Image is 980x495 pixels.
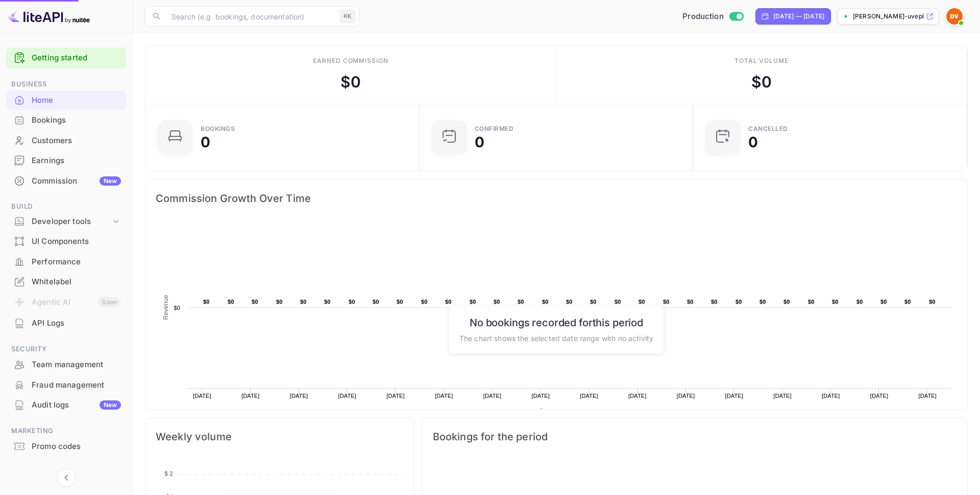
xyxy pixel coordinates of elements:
div: Earnings [32,155,121,167]
div: Promo codes [6,437,126,457]
text: [DATE] [483,393,502,399]
div: Whitelabel [32,276,121,288]
div: [DATE] — [DATE] [773,12,824,21]
div: CANCELLED [748,126,788,132]
div: Home [32,95,121,106]
a: Promo codes [6,437,126,456]
text: $0 [783,299,790,305]
text: $0 [494,299,500,305]
div: 0 [475,135,484,149]
div: Fraud management [6,375,126,395]
text: $0 [324,299,331,305]
text: [DATE] [435,393,453,399]
span: Marketing [6,425,126,437]
div: Developer tools [6,213,126,231]
a: Home [6,91,126,109]
a: Audit logsNew [6,395,126,414]
text: [DATE] [580,393,598,399]
div: $ 0 [340,71,361,94]
text: [DATE] [338,393,356,399]
text: $0 [929,299,936,305]
text: [DATE] [628,393,647,399]
div: Home [6,91,126,110]
text: [DATE] [725,393,743,399]
text: $0 [445,299,452,305]
div: Developer tools [32,216,111,228]
div: Audit logs [32,399,121,411]
text: $0 [736,299,742,305]
div: New [100,400,121,410]
a: Fraud management [6,375,126,394]
text: $0 [228,299,234,305]
text: [DATE] [677,393,695,399]
div: Bookings [6,110,126,130]
text: $0 [856,299,863,305]
div: Getting started [6,48,126,69]
a: Bookings [6,110,126,129]
text: $0 [470,299,476,305]
div: Earnings [6,151,126,171]
text: $0 [615,299,621,305]
text: $0 [639,299,645,305]
tspan: $ 2 [164,470,173,477]
text: Revenue [162,295,169,320]
span: Commission Growth Over Time [156,190,957,207]
text: $0 [349,299,355,305]
text: $0 [808,299,815,305]
text: $0 [300,299,307,305]
div: API Logs [32,318,121,329]
button: Collapse navigation [57,468,76,487]
div: Team management [6,355,126,375]
a: UI Components [6,232,126,251]
div: 0 [748,135,758,149]
text: [DATE] [193,393,211,399]
div: Confirmed [475,126,514,132]
text: [DATE] [773,393,792,399]
div: UI Components [6,232,126,252]
span: Build [6,201,126,212]
text: $0 [397,299,403,305]
text: [DATE] [870,393,889,399]
div: Earned commission [313,56,388,65]
div: New [100,176,121,186]
text: $0 [880,299,887,305]
text: $0 [252,299,258,305]
div: Performance [32,256,121,268]
span: Bookings for the period [433,429,957,445]
text: $0 [832,299,839,305]
input: Search (e.g. bookings, documentation) [165,6,336,27]
text: $0 [518,299,524,305]
text: $0 [542,299,549,305]
img: Dennis Vichikov [946,8,963,25]
a: Customers [6,131,126,150]
text: Revenue [548,409,574,416]
div: Commission [32,175,121,187]
text: [DATE] [290,393,308,399]
text: $0 [590,299,597,305]
div: Total volume [734,56,789,65]
h6: No bookings recorded for this period [459,316,653,328]
text: $0 [759,299,766,305]
a: Whitelabel [6,272,126,291]
div: 0 [201,135,210,149]
text: [DATE] [241,393,260,399]
text: $0 [203,299,210,305]
div: Switch to Sandbox mode [678,11,747,22]
div: Fraud management [32,379,121,391]
div: UI Components [32,236,121,247]
a: Team management [6,355,126,374]
p: [PERSON_NAME]-uvepl.... [853,12,924,21]
text: $0 [904,299,911,305]
div: Bookings [201,126,235,132]
div: Promo codes [32,441,121,453]
span: Business [6,79,126,90]
p: The chart shows the selected date range with no activity [459,332,653,343]
text: $0 [687,299,694,305]
span: Security [6,344,126,355]
div: API Logs [6,313,126,333]
div: CommissionNew [6,171,126,191]
text: $0 [276,299,283,305]
text: $0 [566,299,573,305]
img: LiteAPI logo [8,8,90,25]
div: $ 0 [751,71,772,94]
